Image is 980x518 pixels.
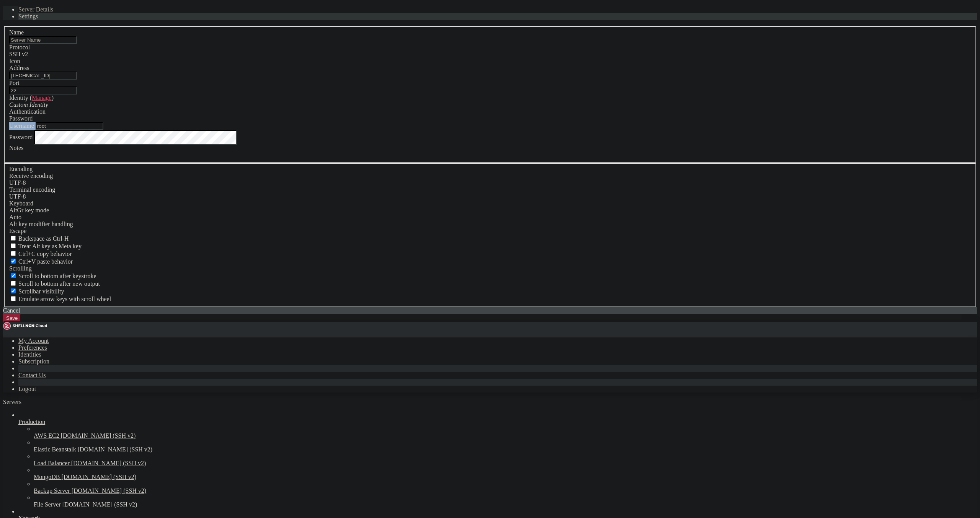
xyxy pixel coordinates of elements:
input: Ctrl+V paste behavior [11,259,16,264]
span: [DOMAIN_NAME] (SSH v2) [71,460,146,466]
input: Server Name [9,36,77,44]
label: Set the expected encoding for data received from the host. If the encodings do not match, visual ... [9,173,53,179]
span: Emulate arrow keys with scroll wheel [18,296,111,302]
label: The vertical scrollbar mode. [9,288,64,295]
label: Ctrl+V pastes if true, sends ^V to host if false. Ctrl+Shift+V sends ^V to host if true, pastes i... [9,258,73,265]
span: Scrollbar visibility [18,288,64,295]
label: Scrolling [9,265,32,272]
span: Production [18,419,45,425]
span: [DOMAIN_NAME] (SSH v2) [78,446,153,453]
input: Treat Alt key as Meta key [11,243,16,248]
input: Scroll to bottom after new output [11,281,16,286]
span: AWS EC2 [34,432,59,439]
input: Ctrl+C copy behavior [11,251,16,256]
span: Elastic Beanstalk [34,446,76,453]
li: MongoDB [DOMAIN_NAME] (SSH v2) [34,467,977,481]
label: Scroll to bottom after new output. [9,280,100,287]
span: Ctrl+V paste behavior [18,258,73,265]
img: Shellngn [3,322,47,330]
span: Load Balancer [34,460,70,466]
label: Username [9,122,34,129]
i: Custom Identity [9,101,48,108]
input: Scrollbar visibility [11,288,16,293]
div: UTF-8 [9,179,971,186]
label: Authentication [9,108,46,115]
span: [DOMAIN_NAME] (SSH v2) [72,487,147,494]
a: Production [18,419,977,425]
a: File Server [DOMAIN_NAME] (SSH v2) [34,501,977,508]
li: AWS EC2 [DOMAIN_NAME] (SSH v2) [34,425,977,439]
li: Backup Server [DOMAIN_NAME] (SSH v2) [34,481,977,494]
span: [DOMAIN_NAME] (SSH v2) [61,474,136,480]
span: Servers [3,399,21,405]
a: Manage [32,94,52,101]
input: Host Name or IP [9,72,77,80]
li: File Server [DOMAIN_NAME] (SSH v2) [34,494,977,508]
label: Identity [9,94,54,101]
a: Preferences [18,344,47,351]
label: Controls how the Alt key is handled. Escape: Send an ESC prefix. 8-Bit: Add 128 to the typed char... [9,221,73,227]
label: Set the expected encoding for data received from the host. If the encodings do not match, visual ... [9,207,49,213]
label: Notes [9,145,23,151]
label: The default terminal encoding. ISO-2022 enables character map translations (like graphics maps). ... [9,186,55,193]
label: Whether to scroll to the bottom on any keystroke. [9,273,96,279]
label: Protocol [9,44,30,50]
span: File Server [34,501,61,508]
input: Scroll to bottom after keystroke [11,273,16,278]
div: Password [9,115,971,122]
a: Contact Us [18,372,46,378]
label: Encoding [9,166,33,172]
div: SSH v2 [9,51,971,58]
span: Password [9,115,33,122]
span: SSH v2 [9,51,28,57]
span: Ctrl+C copy behavior [18,251,72,257]
input: Emulate arrow keys with scroll wheel [11,296,16,301]
span: Escape [9,228,26,234]
span: Scroll to bottom after new output [18,280,100,287]
li: Load Balancer [DOMAIN_NAME] (SSH v2) [34,453,977,467]
label: Port [9,80,20,86]
a: Identities [18,351,41,358]
li: Elastic Beanstalk [DOMAIN_NAME] (SSH v2) [34,439,977,453]
div: Custom Identity [9,101,971,108]
a: MongoDB [DOMAIN_NAME] (SSH v2) [34,474,977,481]
label: When using the alternative screen buffer, and DECCKM (Application Cursor Keys) is active, mouse w... [9,296,111,302]
span: MongoDB [34,474,60,480]
li: Production [18,412,977,508]
span: Backup Server [34,487,70,494]
span: Backspace as Ctrl-H [18,235,69,242]
span: Treat Alt key as Meta key [18,243,82,249]
div: UTF-8 [9,193,971,200]
label: Whether the Alt key acts as a Meta key or as a distinct Alt key. [9,243,82,249]
div: Escape [9,228,971,235]
label: Ctrl-C copies if true, send ^C to host if false. Ctrl-Shift-C sends ^C to host if true, copies if... [9,251,72,257]
label: Password [9,134,33,140]
div: Cancel [3,307,977,314]
span: ( ) [30,94,54,101]
div: Auto [9,214,971,221]
label: Keyboard [9,200,33,207]
a: Settings [18,13,38,20]
a: My Account [18,337,49,344]
a: Server Details [18,6,53,13]
label: Name [9,29,24,36]
input: Login Username [36,122,103,130]
span: [DOMAIN_NAME] (SSH v2) [61,432,136,439]
span: Auto [9,214,21,220]
a: AWS EC2 [DOMAIN_NAME] (SSH v2) [34,432,977,439]
button: Save [3,314,21,322]
a: Elastic Beanstalk [DOMAIN_NAME] (SSH v2) [34,446,977,453]
span: Scroll to bottom after keystroke [18,273,96,279]
input: Backspace as Ctrl-H [11,236,16,241]
span: UTF-8 [9,179,26,186]
label: Icon [9,58,20,64]
span: UTF-8 [9,193,26,200]
a: Subscription [18,358,49,365]
input: Port Number [9,86,77,94]
a: Logout [18,386,36,392]
label: Address [9,65,29,71]
a: Servers [3,399,52,405]
a: Backup Server [DOMAIN_NAME] (SSH v2) [34,487,977,494]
